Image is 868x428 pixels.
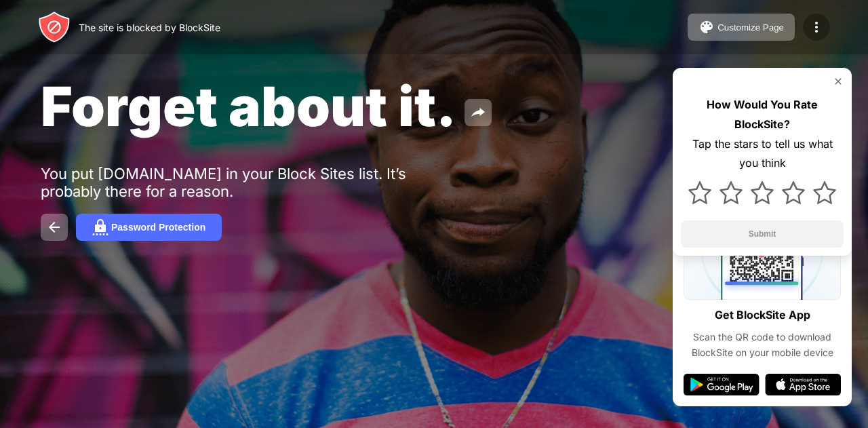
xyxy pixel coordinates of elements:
[833,76,844,87] img: rate-us-close.svg
[698,19,715,35] img: pallet.svg
[751,181,774,204] img: star.svg
[681,134,844,174] div: Tap the stars to tell us what you think
[76,214,222,241] button: Password Protection
[715,305,810,325] div: Get BlockSite App
[41,165,460,200] div: You put [DOMAIN_NAME] in your Block Sites list. It’s probably there for a reason.
[38,11,71,43] img: header-logo.svg
[765,374,841,395] img: app-store.svg
[813,181,836,204] img: star.svg
[808,19,825,35] img: menu-icon.svg
[79,22,220,33] div: The site is blocked by BlockSite
[92,219,108,235] img: password.svg
[684,330,841,360] div: Scan the QR code to download BlockSite on your mobile device
[688,14,795,41] button: Customize Page
[717,22,784,33] div: Customize Page
[41,73,456,139] span: Forget about it.
[782,181,805,204] img: star.svg
[684,374,759,395] img: google-play.svg
[681,220,844,248] button: Submit
[111,222,205,233] div: Password Protection
[719,181,743,204] img: star.svg
[681,95,844,134] div: How Would You Rate BlockSite?
[688,181,711,204] img: star.svg
[46,219,62,235] img: back.svg
[470,104,486,121] img: share.svg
